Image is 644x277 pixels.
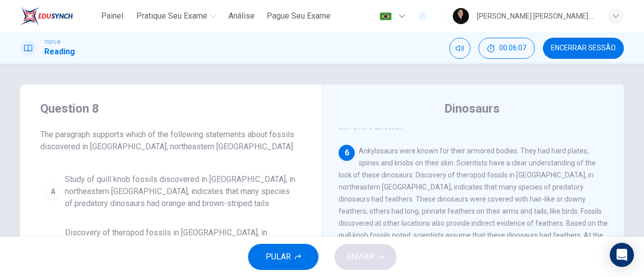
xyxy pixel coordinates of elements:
[478,38,535,59] div: Esconder
[266,250,291,264] span: PULAR
[44,39,60,46] span: TOEFL®
[379,13,392,20] img: pt
[228,10,255,22] span: Análise
[40,222,302,267] button: BDiscovery of theropod fossils in [GEOGRAPHIC_DATA], in northeastern [GEOGRAPHIC_DATA], indicates...
[263,7,335,25] button: Pague Seu Exame
[96,7,128,25] button: Painel
[65,227,297,263] span: Discovery of theropod fossils in [GEOGRAPHIC_DATA], in northeastern [GEOGRAPHIC_DATA], indicates ...
[101,10,123,22] span: Painel
[40,101,302,117] h4: Question 8
[136,10,207,22] span: Pratique seu exame
[499,44,526,52] span: 00:06:07
[248,244,318,270] button: PULAR
[65,173,297,210] span: Study of quill knob fossils discovered in [GEOGRAPHIC_DATA], in northeastern [GEOGRAPHIC_DATA], i...
[444,101,500,117] h4: Dinosaurs
[478,38,535,59] button: 00:06:07
[45,183,61,200] div: A
[40,169,302,214] button: AStudy of quill knob fossils discovered in [GEOGRAPHIC_DATA], in northeastern [GEOGRAPHIC_DATA], ...
[477,10,596,22] div: [PERSON_NAME] [PERSON_NAME] [PERSON_NAME]
[267,10,331,22] span: Pague Seu Exame
[610,243,634,267] div: Open Intercom Messenger
[20,6,73,26] img: EduSynch logo
[132,7,220,25] button: Pratique seu exame
[224,7,259,25] button: Análise
[20,6,96,26] a: EduSynch logo
[44,46,75,58] h1: Reading
[453,8,469,24] img: Profile picture
[543,38,624,59] button: Encerrar Sessão
[551,44,616,52] span: Encerrar Sessão
[449,38,470,59] div: Silenciar
[40,129,302,153] span: The paragraph supports which of the following statements about fossils discovered in [GEOGRAPHIC_...
[339,145,355,161] div: 6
